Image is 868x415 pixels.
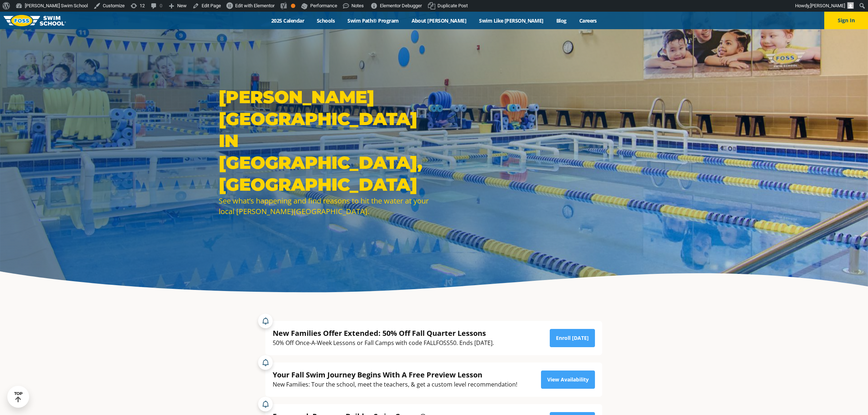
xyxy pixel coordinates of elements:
[473,17,550,24] a: Swim Like [PERSON_NAME]
[810,3,845,8] span: [PERSON_NAME]
[541,371,595,389] a: View Availability
[550,329,595,347] a: Enroll [DATE]
[14,391,23,403] div: TOP
[273,370,517,380] div: Your Fall Swim Journey Begins With A Free Preview Lesson
[405,17,473,24] a: About [PERSON_NAME]
[273,338,494,348] div: 50% Off Once-A-Week Lessons or Fall Camps with code FALLFOSS50. Ends [DATE].
[273,380,517,389] div: New Families: Tour the school, meet the teachers, & get a custom level recommendation!
[573,17,603,24] a: Careers
[273,328,494,338] div: New Families Offer Extended: 50% Off Fall Quarter Lessons
[550,17,573,24] a: Blog
[311,17,341,24] a: Schools
[4,15,66,26] img: FOSS Swim School Logo
[341,17,405,24] a: Swim Path® Program
[824,12,868,29] button: Sign In
[219,195,430,217] div: See what’s happening and find reasons to hit the water at your local [PERSON_NAME][GEOGRAPHIC_DATA].
[219,86,430,195] h1: [PERSON_NAME][GEOGRAPHIC_DATA] in [GEOGRAPHIC_DATA], [GEOGRAPHIC_DATA]
[291,4,295,8] div: OK
[235,3,275,8] span: Edit with Elementor
[265,17,311,24] a: 2025 Calendar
